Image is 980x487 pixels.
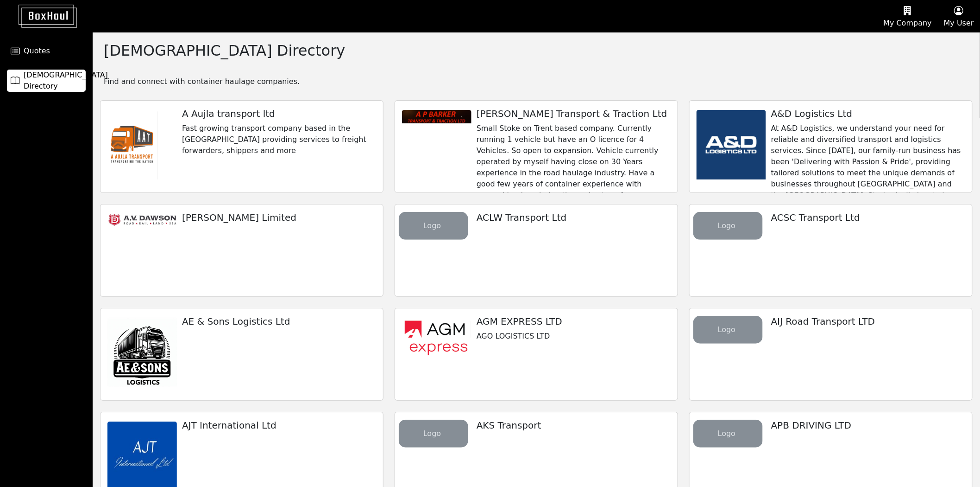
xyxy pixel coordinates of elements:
[693,420,763,448] svg: Placeholder: Image cap
[182,316,376,327] h5: AE & Sons Logistics Ltd
[477,212,670,223] h5: ACLW Transport Ltd
[107,318,177,387] img: ...
[771,212,965,223] h5: ACSC Transport Ltd
[100,308,383,401] a: ...AE & Sons Logistics Ltd
[697,110,766,179] img: ...
[402,318,471,359] img: ...
[399,212,468,240] svg: Placeholder: Image cap
[771,123,965,323] p: At A&D Logistics, we understand your need for reliable and diversified transport and logistics se...
[423,429,441,438] text: Logo
[395,308,678,401] a: ...AGM EXPRESS LTDAGO LOGISTICS LTD
[7,70,86,92] a: [DEMOGRAPHIC_DATA] Directory
[477,331,670,342] p: AGO LOGISTICS LTD
[693,212,763,240] svg: Placeholder: Image cap
[93,74,980,87] div: Find and connect with container haulage companies.
[182,123,376,156] p: Fast growing transport company based in the [GEOGRAPHIC_DATA] providing services to freight forwa...
[689,100,973,193] a: ...A&D Logistics LtdAt A&D Logistics, we understand your need for reliable and diversified transp...
[718,221,735,230] text: Logo
[107,214,177,226] img: ...
[477,108,670,119] h5: [PERSON_NAME] Transport & Traction Ltd
[107,110,157,179] img: ...
[771,420,965,431] h5: APB DRIVING LTD
[395,204,678,297] a: Placeholder: Image capACLW Transport Ltd
[477,316,670,327] h5: AGM EXPRESS LTD
[182,420,376,431] h5: AJT International Ltd
[7,40,86,62] a: Quotes
[477,420,670,431] h5: AKS Transport
[24,45,50,57] span: Quotes
[693,316,763,344] svg: Placeholder: Image cap
[182,212,376,223] h5: [PERSON_NAME] Limited
[718,325,735,334] text: Logo
[771,108,965,119] h5: A&D Logistics Ltd
[689,204,973,297] a: Placeholder: Image capACSC Transport Ltd
[938,0,980,32] button: My User
[399,420,468,448] svg: Placeholder: Image cap
[100,204,383,297] a: ...[PERSON_NAME] Limited
[104,42,345,59] h2: [DEMOGRAPHIC_DATA] Directory
[5,5,77,28] img: BoxHaul
[100,100,383,193] a: ...A Aujla transport ltdFast growing transport company based in the [GEOGRAPHIC_DATA] providing s...
[689,308,973,401] a: Placeholder: Image capAIJ Road Transport LTD
[395,100,678,193] a: ...[PERSON_NAME] Transport & Traction LtdSmall Stoke on Trent based company. Currently running 1 ...
[24,70,108,92] span: [DEMOGRAPHIC_DATA] Directory
[477,123,670,245] p: Small Stoke on Trent based company. Currently running 1 vehicle but have an O licence for 4 Vehic...
[718,429,735,438] text: Logo
[878,0,938,32] button: My Company
[423,221,441,230] text: Logo
[771,316,965,327] h5: AIJ Road Transport LTD
[402,110,471,123] img: ...
[182,108,376,119] h5: A Aujla transport ltd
